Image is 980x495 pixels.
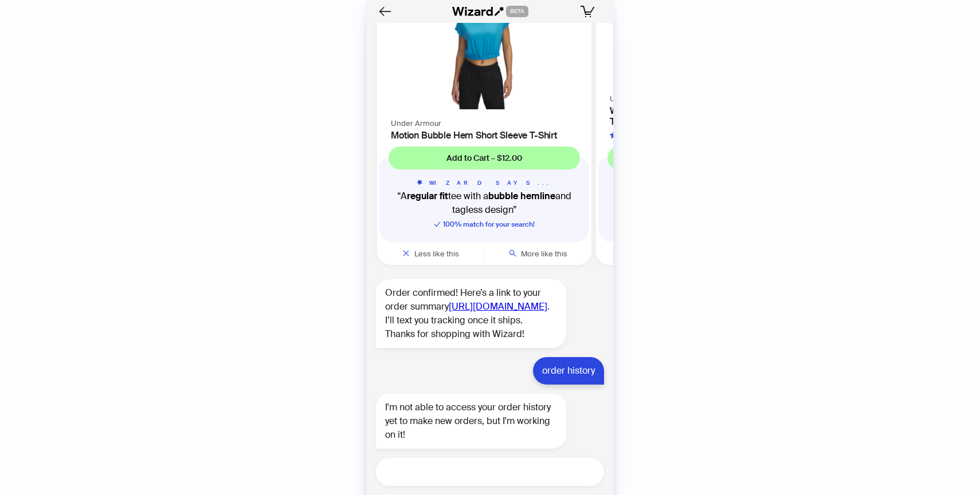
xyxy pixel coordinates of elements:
div: Order confirmed! Here’s a link to your order summary . I’ll text you tracking once it ships. Than... [376,279,566,348]
b: regular fit [407,190,448,202]
div: 4.6 out of 5 stars [610,130,666,141]
span: Under Armour [610,94,660,104]
span: 100 % match for your search! [434,220,535,229]
button: More like this [485,242,592,265]
h5: WIZARD SAYS... [389,179,580,187]
b: bubble hemline [488,190,555,202]
h5: WIZARD SAYS... [607,179,799,187]
div: I'm not able to access your order history yet to make new orders, but I'm working on it! [376,394,566,449]
q: A tee with a and tagless design [389,189,580,217]
button: Back [376,2,394,21]
span: More like this [521,249,567,259]
span: Less like this [414,249,459,259]
span: close [402,250,410,257]
a: [URL][DOMAIN_NAME] [449,300,547,312]
span: check [434,221,441,228]
span: Add to Cart – $12.00 [446,153,522,163]
button: Add to Cart – $12.00 [389,146,580,169]
h4: Motion Bubble Hem Short Sleeve T-Shirt [391,130,578,141]
span: Under Armour [391,118,441,128]
span: search [509,250,516,257]
q: A top with and quick-drying UA Tech fabric [607,189,799,217]
span: BETA [506,6,528,17]
span: star [610,132,617,139]
h4: Women's Twist Tech V-Neck Short-Sleeve Top [610,105,797,127]
button: Less like this [377,242,484,265]
div: order history [533,357,604,385]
